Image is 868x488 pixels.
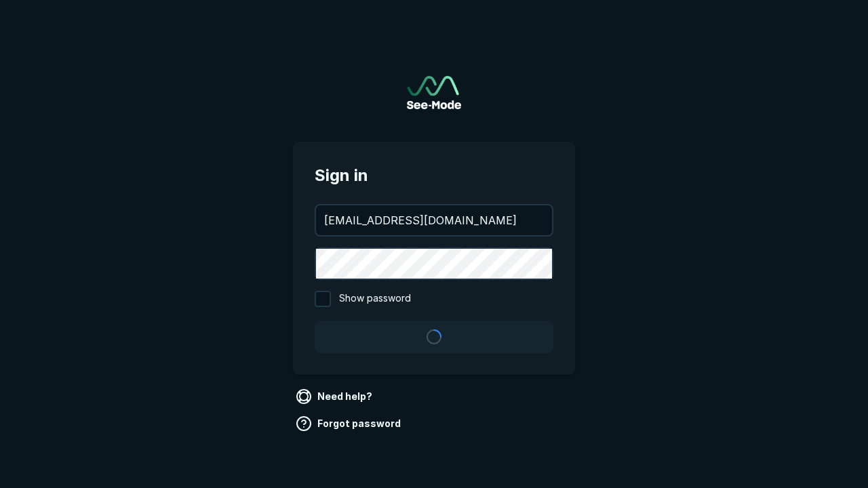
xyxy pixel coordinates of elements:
a: Forgot password [293,413,406,434]
span: Sign in [315,163,553,188]
a: Go to sign in [407,76,461,109]
span: Show password [339,291,411,307]
img: See-Mode Logo [407,76,461,109]
input: your@email.com [316,205,552,235]
a: Need help? [293,386,378,407]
